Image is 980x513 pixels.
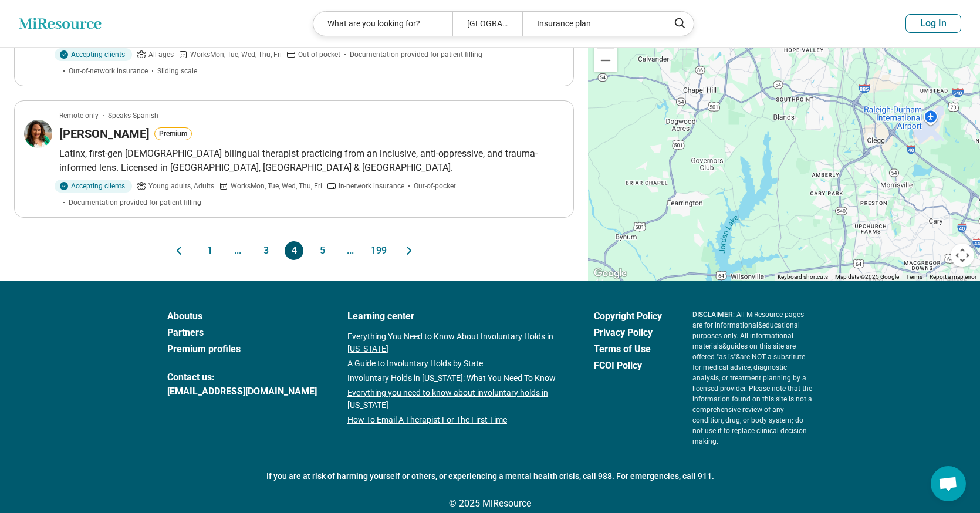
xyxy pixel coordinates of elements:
[414,181,456,191] span: Out-of-pocket
[190,49,282,60] span: Works Mon, Tue, Wed, Thu, Fri
[347,387,563,411] a: Everything you need to know about involuntary holds in [US_STATE]
[339,181,404,191] span: In-network insurance
[167,470,813,482] p: If you are at risk of harming yourself or others, or experiencing a mental health crisis, call 98...
[313,241,332,260] button: 5
[591,266,630,281] a: Open this area in Google Maps (opens a new window)
[931,466,966,501] div: Open chat
[167,326,317,340] a: Partners
[55,180,132,193] div: Accepting clients
[69,197,201,208] span: Documentation provided for patient filling
[59,126,150,142] h3: [PERSON_NAME]
[347,372,563,384] a: Involuntary Holds in [US_STATE]: What You Need To Know
[108,110,158,121] span: Speaks Spanish
[347,357,563,370] a: A Guide to Involuntary Holds by State
[594,309,662,323] a: Copyright Policy
[313,12,452,36] div: What are you looking for?
[148,49,174,60] span: All ages
[402,241,416,260] button: Next page
[55,48,132,61] div: Accepting clients
[692,310,733,319] span: DISCLAIMER
[594,359,662,373] a: FCOI Policy
[778,273,828,281] button: Keyboard shortcuts
[369,241,388,260] button: 199
[347,414,563,426] a: How To Email A Therapist For The First Time
[298,49,340,60] span: Out-of-pocket
[835,274,899,280] span: Map data ©2025 Google
[692,309,813,447] p: : All MiResource pages are for informational & educational purposes only. All informational mater...
[167,342,317,356] a: Premium profiles
[522,12,661,36] div: Insurance plan
[906,274,922,280] a: Terms (opens in new tab)
[594,326,662,340] a: Privacy Policy
[256,241,275,260] button: 3
[347,309,563,323] a: Learning center
[594,49,617,72] button: Zoom out
[167,370,317,384] span: Contact us:
[228,241,247,260] span: ...
[350,49,482,60] span: Documentation provided for patient filling
[594,342,662,356] a: Terms of Use
[172,241,186,260] button: Previous page
[59,110,99,121] p: Remote only
[231,181,322,191] span: Works Mon, Tue, Wed, Thu, Fri
[930,274,976,280] a: Report a map error
[341,241,360,260] span: ...
[157,66,197,76] span: Sliding scale
[167,384,317,399] a: [EMAIL_ADDRESS][DOMAIN_NAME]
[148,181,214,191] span: Young adults, Adults
[154,127,192,140] button: Premium
[200,241,219,260] button: 1
[905,14,961,33] button: Log In
[591,266,630,281] img: Google
[59,147,564,175] p: Latinx, first-gen [DEMOGRAPHIC_DATA] bilingual therapist practicing from an inclusive, anti-oppre...
[167,309,317,323] a: Aboutus
[69,66,148,76] span: Out-of-network insurance
[347,330,563,355] a: Everything You Need to Know About Involuntary Holds in [US_STATE]
[167,497,813,511] p: © 2025 MiResource
[285,241,303,260] button: 4
[951,244,974,267] button: Map camera controls
[452,12,522,36] div: [GEOGRAPHIC_DATA]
